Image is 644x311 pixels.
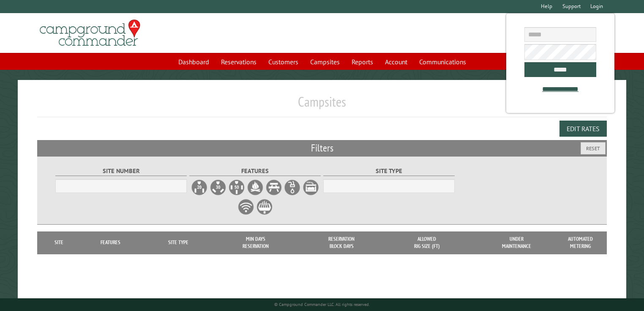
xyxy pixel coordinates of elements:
[303,179,319,196] label: Sewer Hookup
[284,179,301,196] label: Water Hookup
[581,142,606,154] button: Reset
[41,231,77,254] th: Site
[191,179,208,196] label: 20A Electrical Hookup
[189,166,321,176] label: Features
[173,54,214,70] a: Dashboard
[380,54,412,70] a: Account
[469,231,564,254] th: Under Maintenance
[347,54,378,70] a: Reports
[37,17,143,50] img: Campground Commander
[274,302,370,307] small: © Campground Commander LLC. All rights reserved.
[210,179,226,196] label: 30A Electrical Hookup
[37,94,607,117] h1: Campsites
[265,179,282,196] label: Picnic Table
[216,54,262,70] a: Reservations
[564,231,598,254] th: Automated metering
[144,231,213,254] th: Site Type
[263,54,303,70] a: Customers
[323,166,455,176] label: Site Type
[213,231,298,254] th: Min Days Reservation
[305,54,345,70] a: Campsites
[76,231,144,254] th: Features
[237,198,254,215] label: WiFi Service
[37,140,607,156] h2: Filters
[414,54,471,70] a: Communications
[55,166,187,176] label: Site Number
[385,231,469,254] th: Allowed Rig Size (ft)
[299,231,385,254] th: Reservation Block Days
[228,179,245,196] label: 50A Electrical Hookup
[256,198,273,215] label: Grill
[559,121,607,137] button: Edit Rates
[247,179,264,196] label: Firepit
